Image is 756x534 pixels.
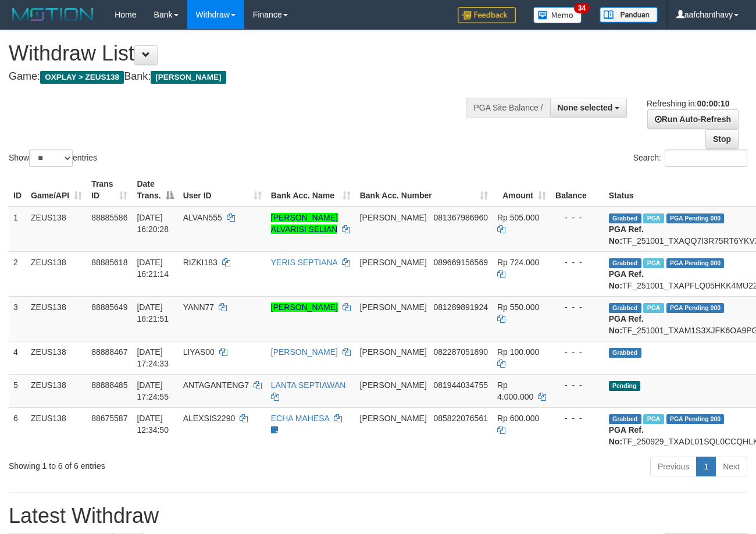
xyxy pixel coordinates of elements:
span: PGA Pending [666,213,725,223]
span: Rp 100.000 [497,347,539,357]
th: Amount: activate to sort column ascending [493,173,551,207]
a: Run Auto-Refresh [647,109,739,129]
span: Marked by aafanarl [643,303,664,313]
span: 88888467 [91,347,127,357]
a: Previous [650,457,697,476]
span: Copy 081367986960 to clipboard [434,213,488,222]
span: Copy 081289891924 to clipboard [434,302,488,312]
td: ZEUS138 [26,296,87,341]
a: YERIS SEPTIANA [271,258,337,267]
span: Rp 4.000.000 [497,380,533,401]
b: PGA Ref. No: [609,269,644,290]
span: 88888485 [91,380,127,390]
h4: Game: Bank: [9,71,493,83]
a: [PERSON_NAME] [271,347,338,357]
span: Marked by aafpengsreynich [643,414,664,424]
span: None selected [558,103,613,112]
span: [PERSON_NAME] [360,380,427,390]
span: [PERSON_NAME] [360,302,427,312]
span: Copy 081944034755 to clipboard [434,380,488,390]
span: Copy 082287051890 to clipboard [434,347,488,357]
h1: Withdraw List [9,42,493,65]
input: Search: [665,149,747,167]
div: - - - [555,412,600,424]
a: Next [715,457,747,476]
td: ZEUS138 [26,341,87,374]
th: Trans ID: activate to sort column ascending [87,173,132,207]
span: Marked by aafanarl [643,213,664,223]
span: PGA Pending [666,258,725,268]
th: User ID: activate to sort column ascending [179,173,266,207]
img: MOTION_logo.png [9,6,97,23]
span: Pending [609,381,640,391]
span: ALVAN555 [183,213,222,222]
span: Rp 724.000 [497,258,539,267]
label: Search: [633,149,747,167]
td: ZEUS138 [26,374,87,407]
td: 1 [9,207,26,252]
span: Grabbed [609,414,641,424]
span: LIYAS00 [183,347,215,357]
b: PGA Ref. No: [609,314,644,335]
div: PGA Site Balance / [466,98,550,118]
span: Rp 600.000 [497,414,539,423]
span: Marked by aafanarl [643,258,664,268]
td: 3 [9,296,26,341]
td: ZEUS138 [26,207,87,252]
td: 4 [9,341,26,374]
span: [PERSON_NAME] [360,347,427,357]
span: [DATE] 16:21:14 [137,258,169,279]
td: 6 [9,407,26,452]
th: Game/API: activate to sort column ascending [26,173,87,207]
button: None selected [550,98,627,118]
span: PGA Pending [666,414,725,424]
span: [PERSON_NAME] [360,414,427,423]
span: Grabbed [609,258,641,268]
td: 2 [9,251,26,296]
span: Grabbed [609,213,641,223]
span: Rp 550.000 [497,302,539,312]
span: RIZKI183 [183,258,217,267]
span: ANTAGANTENG7 [183,380,249,390]
div: - - - [555,257,600,268]
div: - - - [555,379,600,391]
a: [PERSON_NAME] [271,302,338,312]
a: LANTA SEPTIAWAN [271,380,346,390]
td: 5 [9,374,26,407]
strong: 00:00:10 [697,99,729,108]
img: panduan.png [600,7,658,23]
th: Bank Acc. Number: activate to sort column ascending [355,173,493,207]
th: Balance [551,173,604,207]
span: 34 [574,3,590,13]
td: ZEUS138 [26,407,87,452]
span: [PERSON_NAME] [151,71,226,84]
span: [DATE] 12:34:50 [137,414,169,435]
span: Refreshing in: [647,99,729,108]
h1: Latest Withdraw [9,504,747,528]
img: Button%20Memo.svg [533,7,582,23]
a: 1 [696,457,716,476]
img: Feedback.jpg [458,7,516,23]
span: [DATE] 16:20:28 [137,213,169,234]
span: [DATE] 16:21:51 [137,302,169,323]
div: Showing 1 to 6 of 6 entries [9,455,306,472]
span: [DATE] 17:24:55 [137,380,169,401]
a: Stop [705,129,739,149]
span: OXPLAY > ZEUS138 [40,71,124,84]
span: PGA Pending [666,303,725,313]
b: PGA Ref. No: [609,225,644,245]
a: ECHA MAHESA [271,414,329,423]
label: Show entries [9,149,97,167]
select: Showentries [29,149,73,167]
span: YANN77 [183,302,214,312]
span: Copy 089669156569 to clipboard [434,258,488,267]
span: [PERSON_NAME] [360,213,427,222]
b: PGA Ref. No: [609,425,644,446]
div: - - - [555,212,600,223]
a: [PERSON_NAME] ALVARISI SELIAN [271,213,338,234]
span: Grabbed [609,348,641,358]
div: - - - [555,346,600,358]
th: Bank Acc. Name: activate to sort column ascending [266,173,355,207]
span: Rp 505.000 [497,213,539,222]
th: Date Trans.: activate to sort column descending [132,173,178,207]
